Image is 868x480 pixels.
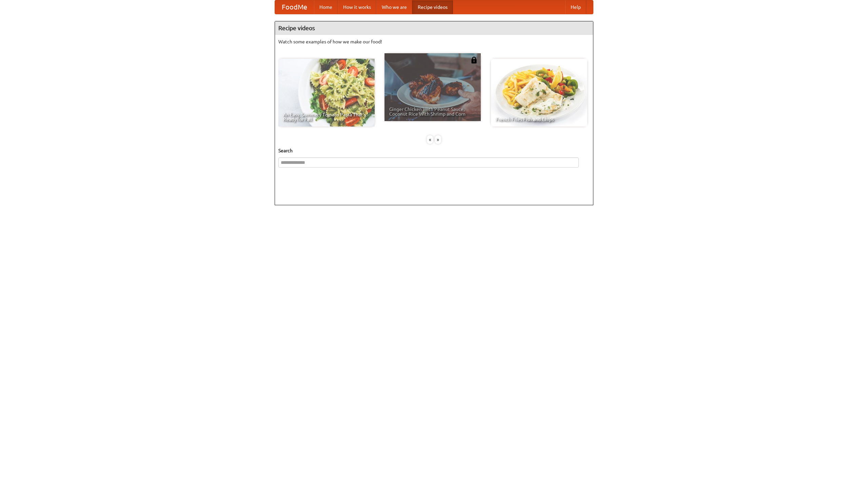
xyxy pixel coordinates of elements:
[278,59,375,127] a: An Easy, Summery Tomato Pasta That's Ready for Fall
[376,0,412,14] a: Who we are
[496,117,583,122] span: French Fries Fish and Chips
[275,21,593,35] h4: Recipe videos
[491,59,587,127] a: French Fries Fish and Chips
[275,0,314,14] a: FoodMe
[314,0,338,14] a: Home
[412,0,453,14] a: Recipe videos
[565,0,586,14] a: Help
[338,0,376,14] a: How it works
[278,38,590,45] p: Watch some examples of how we make our food!
[471,57,477,63] img: 483408.png
[283,112,370,122] span: An Easy, Summery Tomato Pasta That's Ready for Fall
[278,147,590,154] h5: Search
[427,135,433,144] div: «
[435,135,441,144] div: »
